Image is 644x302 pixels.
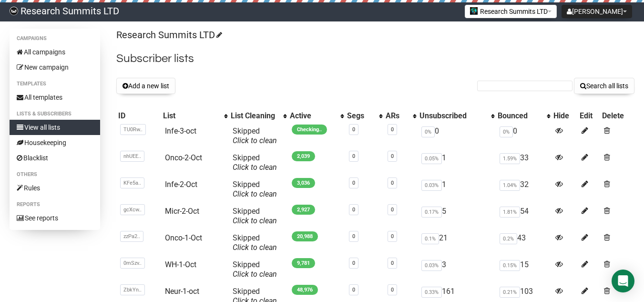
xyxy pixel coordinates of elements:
[292,151,315,161] span: 2,039
[292,231,318,241] span: 20,988
[600,109,634,123] th: Delete: No sort applied, sorting is disabled
[10,60,100,75] a: New campaign
[233,153,277,172] span: Skipped
[233,207,277,225] span: Skipped
[391,180,394,186] a: 0
[470,7,478,15] img: 2.jpg
[116,50,634,67] h2: Subscriber lists
[391,126,394,133] a: 0
[352,233,355,240] a: 0
[418,109,496,123] th: Unsubscribed: No sort applied, activate to apply an ascending sort
[345,109,383,123] th: Segs: No sort applied, activate to apply an ascending sort
[10,150,100,166] a: Blacklist
[231,111,278,121] div: List Cleaning
[165,207,199,216] a: Micr-2-Oct
[233,136,277,145] a: Click to clean
[612,270,634,292] div: Open Intercom Messenger
[500,180,520,191] span: 1.04%
[120,231,143,242] span: zzPa2..
[233,216,277,225] a: Click to clean
[165,233,202,242] a: Onco-1-Oct
[165,126,196,135] a: Infe-3-oct
[496,229,552,256] td: 43
[10,33,100,44] li: Campaigns
[498,111,542,121] div: Bounced
[292,258,315,268] span: 9,781
[233,163,277,172] a: Click to clean
[496,176,552,203] td: 32
[421,126,435,137] span: 0%
[352,180,355,186] a: 0
[288,109,346,123] th: Active: No sort applied, activate to apply an ascending sort
[602,111,633,121] div: Delete
[391,207,394,213] a: 0
[496,203,552,229] td: 54
[419,111,487,121] div: Unsubscribed
[10,78,100,90] li: Templates
[10,90,100,105] a: All templates
[165,153,202,162] a: Onco-2-Oct
[384,109,418,123] th: ARs: No sort applied, activate to apply an ascending sort
[292,178,315,188] span: 3,036
[580,111,598,121] div: Edit
[352,153,355,159] a: 0
[578,109,600,123] th: Edit: No sort applied, sorting is disabled
[10,108,100,120] li: Lists & subscribers
[118,111,159,121] div: ID
[562,5,632,18] button: [PERSON_NAME]
[233,233,277,252] span: Skipped
[574,78,634,94] button: Search all lists
[165,180,197,189] a: Infe-2-Oct
[165,260,196,269] a: WH-1-Oct
[120,151,144,162] span: nhUEE..
[421,233,439,244] span: 0.1%
[10,120,100,135] a: View all lists
[233,189,277,198] a: Click to clean
[553,111,576,121] div: Hide
[352,207,355,213] a: 0
[10,210,100,226] a: See reports
[418,256,496,283] td: 3
[233,243,277,252] a: Click to clean
[418,176,496,203] td: 1
[552,109,578,123] th: Hide: No sort applied, sorting is disabled
[347,111,374,121] div: Segs
[500,260,520,271] span: 0.15%
[10,44,100,60] a: All campaigns
[500,126,513,137] span: 0%
[421,180,442,191] span: 0.03%
[292,285,318,295] span: 48,976
[352,287,355,293] a: 0
[391,287,394,293] a: 0
[496,109,552,123] th: Bounced: No sort applied, activate to apply an ascending sort
[418,203,496,229] td: 5
[10,180,100,196] a: Rules
[465,5,557,18] button: Research Summits LTD
[391,260,394,266] a: 0
[165,287,199,296] a: Neur-1-oct
[500,287,520,298] span: 0.21%
[10,135,100,150] a: Housekeeping
[421,287,442,298] span: 0.33%
[233,260,277,279] span: Skipped
[10,7,18,15] img: bccbfd5974049ef095ce3c15df0eef5a
[116,29,221,41] a: Research Summits LTD
[120,124,146,135] span: TU0Rw..
[496,256,552,283] td: 15
[120,284,145,295] span: ZbkYn..
[500,233,517,244] span: 0.2%
[418,229,496,256] td: 21
[10,169,100,180] li: Others
[421,260,442,271] span: 0.03%
[386,111,408,121] div: ARs
[352,260,355,266] a: 0
[352,126,355,133] a: 0
[120,177,144,188] span: KFe5a..
[421,207,442,218] span: 0.17%
[116,109,161,123] th: ID: No sort applied, sorting is disabled
[229,109,288,123] th: List Cleaning: No sort applied, activate to apply an ascending sort
[496,149,552,176] td: 33
[292,125,327,135] span: Checking..
[120,204,145,215] span: gcXcw..
[496,123,552,149] td: 0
